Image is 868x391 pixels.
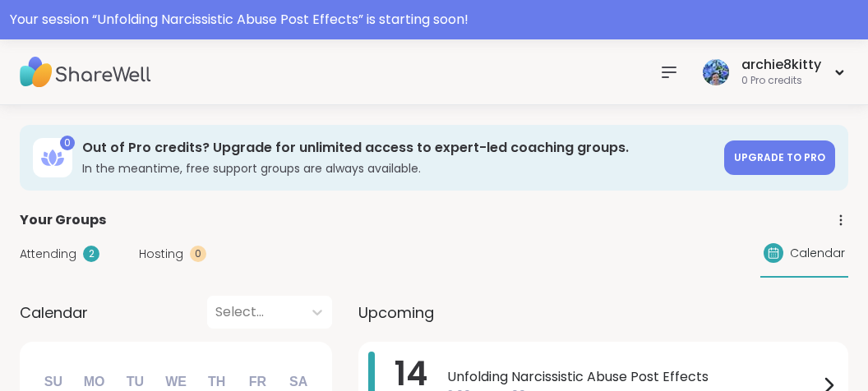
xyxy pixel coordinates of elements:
[741,56,821,74] div: archie8kitty
[20,246,76,263] span: Attending
[139,246,183,263] span: Hosting
[20,210,106,230] span: Your Groups
[10,10,858,30] div: Your session “ Unfolding Narcissistic Abuse Post Effects ” is starting soon!
[741,74,821,88] div: 0 Pro credits
[190,246,206,262] div: 0
[447,367,819,387] span: Unfolding Narcissistic Abuse Post Effects
[724,140,835,175] a: Upgrade to Pro
[82,160,714,177] h3: In the meantime, free support groups are always available.
[20,301,88,324] span: Calendar
[790,245,845,262] span: Calendar
[83,246,99,262] div: 2
[60,136,75,150] div: 0
[703,59,729,85] img: archie8kitty
[358,301,434,324] span: Upcoming
[20,44,151,101] img: ShareWell Nav Logo
[734,150,825,164] span: Upgrade to Pro
[82,139,714,157] h3: Out of Pro credits? Upgrade for unlimited access to expert-led coaching groups.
